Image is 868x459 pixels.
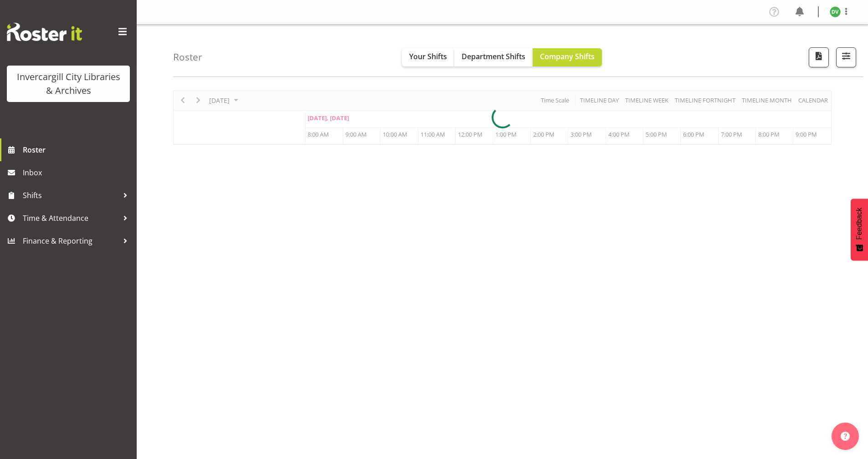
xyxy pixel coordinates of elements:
span: Feedback [855,208,863,240]
span: Inbox [23,166,132,179]
span: Your Shifts [409,51,447,61]
button: Department Shifts [454,48,533,66]
h4: Roster [173,52,202,62]
img: help-xxl-2.png [841,432,850,441]
span: Department Shifts [462,51,525,61]
span: Finance & Reporting [23,234,118,248]
button: Filter Shifts [836,47,856,67]
div: Invercargill City Libraries & Archives [16,70,121,97]
button: Company Shifts [533,48,602,66]
button: Feedback - Show survey [851,199,868,260]
span: Time & Attendance [23,211,118,225]
img: desk-view11665.jpg [830,6,841,17]
span: Company Shifts [540,51,595,61]
span: Shifts [23,189,118,202]
span: Roster [23,143,132,157]
img: Rosterit website logo [7,23,82,41]
button: Download a PDF of the roster for the current day [809,47,829,67]
button: Your Shifts [402,48,454,66]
